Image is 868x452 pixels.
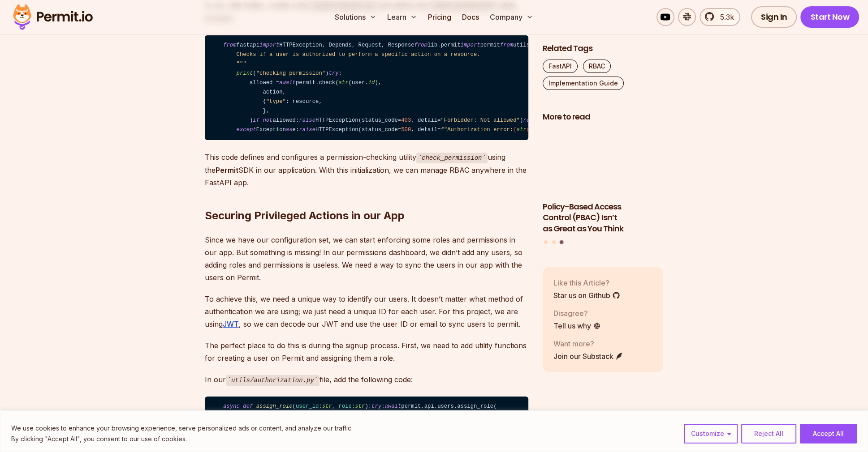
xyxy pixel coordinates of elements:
[11,423,353,434] p: We use cookies to enhance your browsing experience, serve personalized ads or content, and analyz...
[800,6,859,28] a: Start Now
[223,403,240,409] span: async
[553,338,623,349] p: Want more?
[500,42,513,48] span: from
[553,277,620,288] p: Like this Article?
[741,424,796,443] button: Reject All
[299,117,315,124] span: raise
[458,8,483,26] a: Docs
[355,403,365,409] span: str
[401,117,411,124] span: 403
[299,127,315,133] span: raise
[543,128,664,235] li: 3 of 3
[401,127,411,133] span: 500
[553,320,601,331] a: Tell us why
[259,42,279,48] span: import
[328,70,338,77] span: try
[513,127,540,133] span: { (e)}
[286,127,293,133] span: as
[223,42,236,48] span: from
[322,403,332,409] span: str
[331,8,380,26] button: Solutions
[543,128,664,196] img: Policy-Based Access Control (PBAC) Isn’t as Great as You Think
[684,424,738,443] button: Customize
[216,166,238,175] strong: Permit
[11,434,353,444] p: By clicking "Accept All", you consent to our use of cookies.
[384,403,401,409] span: await
[543,111,664,123] h2: More to read
[9,2,97,32] img: Permit logo
[440,117,519,124] span: "Forbidden: Not allowed"
[368,80,375,86] span: id
[243,403,253,409] span: def
[553,290,620,300] a: Star us on Github
[751,6,797,28] a: Sign In
[715,12,734,22] span: 5.3k
[460,42,480,48] span: import
[205,339,528,364] p: The perfect place to do this is during the signup process. First, we need to add utility function...
[256,403,293,409] span: assign_role
[226,375,320,386] code: utils/authorization.py
[424,8,455,26] a: Pricing
[523,117,543,124] span: return
[553,307,601,318] p: Disagree?
[338,80,348,86] span: str
[223,320,239,328] a: JWT
[552,240,556,243] button: Go to slide 2
[205,151,528,189] p: This code defines and configures a permission-checking utility using the SDK in our application. ...
[415,42,428,48] span: from
[543,60,578,73] a: FastAPI
[237,70,253,77] span: print
[205,173,528,223] h2: Securing Privileged Actions in our App
[543,201,664,234] h3: Policy-Based Access Control (PBAC) Isn’t as Great as You Think
[553,350,623,361] a: Join our Substack
[266,98,286,105] span: "type"
[560,240,564,244] button: Go to slide 3
[543,77,624,90] a: Implementation Guide
[440,127,543,133] span: f"Authorization error: "
[253,117,259,124] span: if
[700,8,740,26] a: 5.3k
[543,128,664,235] a: Policy-Based Access Control (PBAC) Isn’t as Great as You ThinkPolicy-Based Access Control (PBAC) ...
[237,127,256,133] span: except
[371,403,381,409] span: try
[205,234,528,284] p: Since we have our configuration set, we can start enforcing some roles and permissions in our app...
[800,424,857,443] button: Accept All
[583,60,611,73] a: RBAC
[205,35,528,141] code: fastapi HTTPException, Depends, Request, Response lib.permit permit utils.dependencies get_user m...
[296,403,365,409] span: user_id: , role:
[486,8,537,26] button: Company
[205,293,528,330] p: To achieve this, we need a unique way to identify our users. It doesn’t matter what method of aut...
[279,80,296,86] span: await
[256,70,325,77] span: "checking permission"
[416,153,488,163] code: check_permission
[384,8,421,26] button: Learn
[516,127,526,133] span: str
[263,117,272,124] span: not
[205,373,528,386] p: In our file, add the following code:
[543,43,664,54] h2: Related Tags
[543,128,664,245] div: Posts
[544,240,548,243] button: Go to slide 1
